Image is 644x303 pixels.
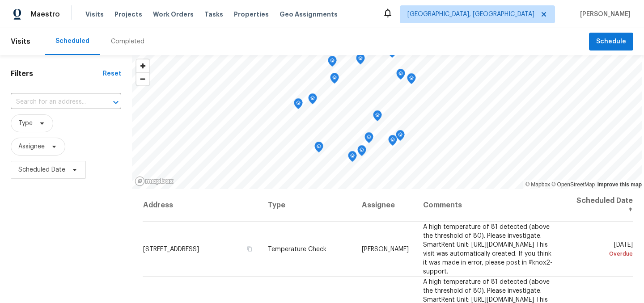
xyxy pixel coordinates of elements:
[136,72,149,85] button: Zoom out
[18,119,33,128] span: Type
[364,132,373,146] div: Map marker
[357,145,366,159] div: Map marker
[308,93,317,107] div: Map marker
[576,10,631,19] span: [PERSON_NAME]
[143,246,199,252] span: [STREET_ADDRESS]
[204,11,223,17] span: Tasks
[596,36,626,47] span: Schedule
[103,69,121,78] div: Reset
[563,189,633,222] th: Scheduled Date ↑
[294,98,303,112] div: Map marker
[11,32,30,51] span: Visits
[525,181,550,188] a: Mapbox
[314,142,323,156] div: Map marker
[132,55,642,189] canvas: Map
[111,37,144,46] div: Completed
[362,246,409,252] span: [PERSON_NAME]
[55,37,89,46] div: Scheduled
[110,96,122,109] button: Open
[143,189,261,222] th: Address
[423,223,552,274] span: A high temperature of 81 detected (above the threshold of 80). Please investigate. SmartRent Unit...
[136,59,149,72] button: Zoom in
[11,95,96,109] input: Search for an address...
[246,244,254,252] button: Copy Address
[11,69,103,78] h1: Filters
[571,249,633,258] div: Overdue
[388,135,397,149] div: Map marker
[114,10,142,19] span: Projects
[373,110,382,124] div: Map marker
[416,189,563,222] th: Comments
[355,189,416,222] th: Assignee
[356,54,365,67] div: Map marker
[234,10,269,19] span: Properties
[328,56,337,70] div: Map marker
[153,10,194,19] span: Work Orders
[85,10,104,19] span: Visits
[589,33,633,51] button: Schedule
[30,10,60,19] span: Maestro
[571,241,633,258] span: [DATE]
[396,130,405,144] div: Map marker
[330,73,339,87] div: Map marker
[396,69,405,83] div: Map marker
[18,165,65,174] span: Scheduled Date
[268,246,326,252] span: Temperature Check
[261,189,355,222] th: Type
[348,151,357,165] div: Map marker
[551,181,595,188] a: OpenStreetMap
[597,181,642,188] a: Improve this map
[136,73,149,85] span: Zoom out
[407,73,416,87] div: Map marker
[280,10,338,19] span: Geo Assignments
[18,142,45,151] span: Assignee
[135,176,174,186] a: Mapbox homepage
[407,10,534,19] span: [GEOGRAPHIC_DATA], [GEOGRAPHIC_DATA]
